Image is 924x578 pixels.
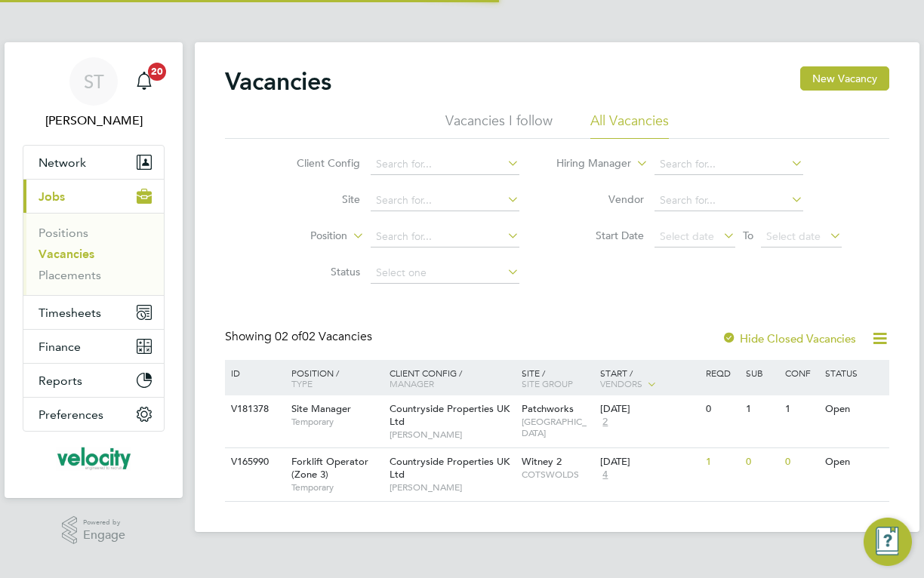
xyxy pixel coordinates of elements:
[371,190,519,211] input: Search for...
[781,448,821,476] div: 0
[84,72,104,91] span: ST
[23,398,164,431] button: Preferences
[275,329,302,344] span: 02 of
[273,265,360,278] label: Status
[544,156,631,171] label: Hiring Manager
[600,416,610,429] span: 2
[38,155,86,170] span: Network
[390,377,434,389] span: Manager
[821,395,887,423] div: Open
[273,192,360,206] label: Site
[702,360,741,386] div: Reqd
[445,112,553,139] li: Vacancies I follow
[23,296,164,329] button: Timesheets
[225,66,331,97] h2: Vacancies
[5,42,183,498] nav: Main navigation
[600,403,698,416] div: [DATE]
[23,330,164,363] button: Finance
[38,407,103,422] span: Preferences
[291,416,382,428] span: Temporary
[275,329,372,344] span: 02 Vacancies
[260,229,347,244] label: Position
[781,360,821,386] div: Conf
[129,57,159,106] a: 20
[23,180,164,213] button: Jobs
[38,268,101,282] a: Placements
[148,63,166,81] span: 20
[23,57,165,130] a: ST[PERSON_NAME]
[291,377,313,389] span: Type
[386,360,518,396] div: Client Config /
[702,395,741,423] div: 0
[590,112,669,139] li: All Vacancies
[518,360,597,396] div: Site /
[800,66,889,91] button: New Vacancy
[38,306,101,320] span: Timesheets
[821,448,887,476] div: Open
[38,189,65,204] span: Jobs
[390,402,510,428] span: Countryside Properties UK Ltd
[390,455,510,481] span: Countryside Properties UK Ltd
[766,229,821,243] span: Select date
[23,146,164,179] button: Network
[781,395,821,423] div: 1
[38,340,81,354] span: Finance
[864,518,912,566] button: Engage Resource Center
[557,229,644,242] label: Start Date
[371,154,519,175] input: Search for...
[522,402,574,415] span: Patchworks
[38,247,94,261] a: Vacancies
[273,156,360,170] label: Client Config
[227,395,280,423] div: V181378
[227,448,280,476] div: V165990
[83,529,125,542] span: Engage
[23,112,165,130] span: Sarah Taylor
[660,229,714,243] span: Select date
[596,360,702,398] div: Start /
[821,360,887,386] div: Status
[722,331,856,346] label: Hide Closed Vacancies
[390,429,514,441] span: [PERSON_NAME]
[371,226,519,247] input: Search for...
[56,447,131,471] img: velocityrecruitment-logo-retina.png
[23,364,164,397] button: Reports
[702,448,741,476] div: 1
[557,192,644,206] label: Vendor
[83,516,125,529] span: Powered by
[225,329,375,345] div: Showing
[522,469,593,481] span: COTSWOLDS
[38,226,88,240] a: Positions
[291,481,382,493] span: Temporary
[23,447,165,471] a: Go to home page
[280,360,386,396] div: Position /
[291,455,368,481] span: Forklift Operator (Zone 3)
[371,263,519,284] input: Select one
[654,154,803,175] input: Search for...
[522,416,593,439] span: [GEOGRAPHIC_DATA]
[522,377,573,389] span: Site Group
[62,516,126,545] a: Powered byEngage
[38,374,82,388] span: Reports
[738,226,758,245] span: To
[522,455,562,468] span: Witney 2
[600,469,610,481] span: 4
[742,448,781,476] div: 0
[742,360,781,386] div: Sub
[390,481,514,493] span: [PERSON_NAME]
[742,395,781,423] div: 1
[23,213,164,295] div: Jobs
[600,377,642,389] span: Vendors
[291,402,351,415] span: Site Manager
[227,360,280,386] div: ID
[654,190,803,211] input: Search for...
[600,456,698,469] div: [DATE]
